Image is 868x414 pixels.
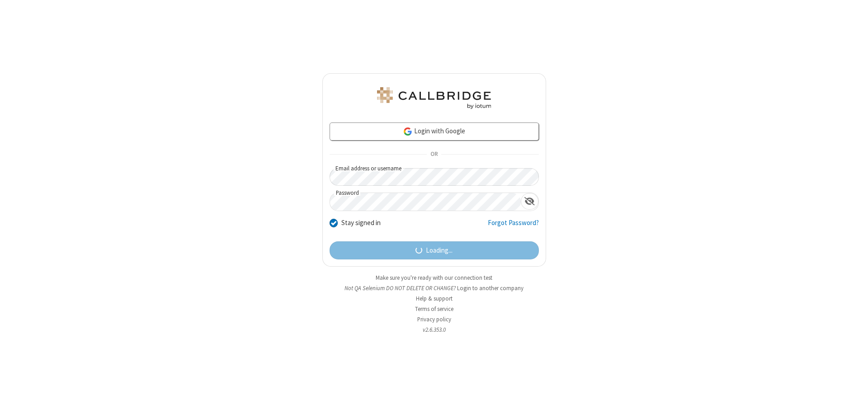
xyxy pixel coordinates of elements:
li: Not QA Selenium DO NOT DELETE OR CHANGE? [322,284,546,292]
a: Make sure you're ready with our connection test [376,274,492,282]
button: Loading... [330,241,539,259]
a: Login with Google [330,122,539,141]
input: Password [330,193,521,211]
button: Login to another company [457,284,524,292]
a: Terms of service [415,305,453,313]
div: Show password [521,193,538,210]
a: Help & support [416,295,453,302]
span: Loading... [426,245,453,256]
img: google-icon.png [403,127,413,136]
img: QA Selenium DO NOT DELETE OR CHANGE [375,87,493,109]
a: Forgot Password? [488,218,539,235]
a: Privacy policy [417,315,451,323]
input: Email address or username [330,168,539,186]
span: OR [427,148,441,161]
li: v2.6.353.0 [322,325,546,334]
iframe: Chat [845,390,861,408]
label: Stay signed in [341,218,381,228]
